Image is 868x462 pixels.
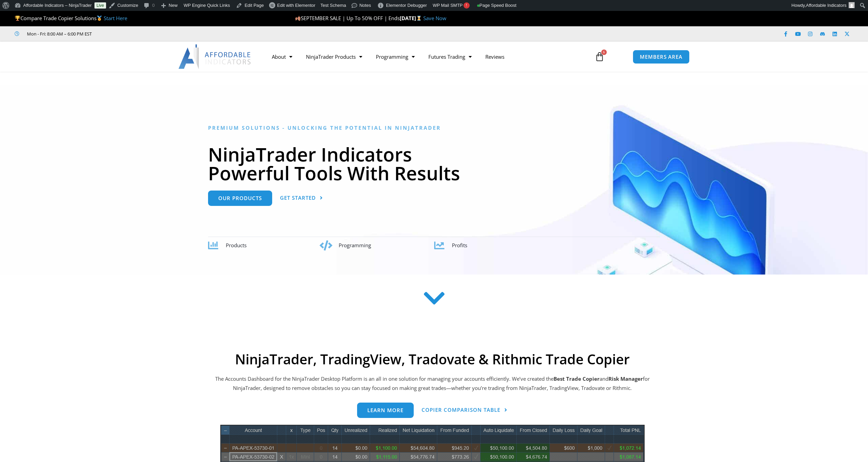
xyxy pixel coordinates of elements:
[101,30,204,37] iframe: Customer reviews powered by Trustpilot
[214,374,651,393] p: The Accounts Dashboard for the NinjaTrader Desktop Platform is an all in one solution for managin...
[97,16,102,21] img: 🥇
[367,408,403,413] span: Learn more
[422,407,500,412] span: Copier Comparison Table
[369,49,422,65] a: Programming
[295,16,300,21] img: 🍂
[422,49,479,65] a: Futures Trading
[226,242,247,249] span: Products
[208,145,660,182] h1: NinjaTrader Indicators Powerful Tools With Results
[277,3,315,8] span: Edit with Elementor
[265,49,587,65] nav: Menu
[218,196,262,201] span: Our Products
[25,30,92,38] span: Mon - Fri: 8:00 AM – 6:00 PM EST
[416,16,422,21] img: ⌛
[633,50,690,64] a: MEMBERS AREA
[15,16,20,21] img: 🏆
[214,351,651,367] h2: NinjaTrader, TradingView, Tradovate & Rithmic Trade Copier
[94,2,106,9] a: Live
[608,375,643,382] strong: Risk Manager
[640,54,682,59] span: MEMBERS AREA
[464,2,470,9] span: !
[15,15,127,22] span: Compare Trade Copier Solutions
[423,15,446,22] a: Save Now
[208,125,660,131] h6: Premium Solutions - Unlocking the Potential in NinjaTrader
[422,403,507,418] a: Copier Comparison Table
[400,15,423,22] strong: [DATE]
[104,15,127,22] a: Start Here
[357,403,414,418] a: Learn more
[452,242,467,249] span: Profits
[479,49,511,65] a: Reviews
[178,44,252,69] img: LogoAI | Affordable Indicators – NinjaTrader
[806,3,847,8] span: Affordable Indicators
[208,191,272,206] a: Our Products
[280,195,316,200] span: Get Started
[280,191,323,206] a: Get Started
[554,375,600,382] b: Best Trade Copier
[265,49,299,65] a: About
[295,15,400,22] span: SEPTEMBER SALE | Up To 50% OFF | Ends
[601,50,607,55] span: 6
[585,47,615,67] a: 6
[339,242,371,249] span: Programming
[299,49,369,65] a: NinjaTrader Products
